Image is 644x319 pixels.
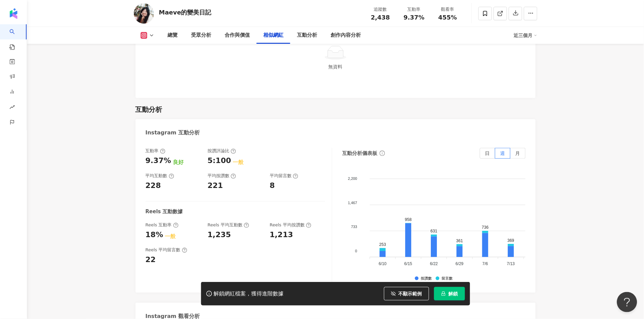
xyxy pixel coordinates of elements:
tspan: 6/22 [430,261,438,266]
div: 平均按讚數 [207,173,236,179]
div: 22 [146,255,156,265]
div: 221 [207,181,223,191]
span: 2,438 [371,14,390,21]
div: 按讚數 [421,277,432,281]
span: 解鎖 [449,291,458,296]
div: Reels 平均留言數 [146,247,187,253]
div: 追蹤數 [368,6,393,13]
div: Reels 互動率 [146,222,179,228]
div: 1,213 [270,230,293,240]
tspan: 7/13 [507,261,515,266]
span: 9.37% [404,14,424,21]
div: 合作與價值 [225,31,250,39]
div: 互動分析 [136,105,162,114]
span: lock [441,291,446,296]
span: 無資料 [329,64,343,69]
div: 5:100 [207,156,231,166]
tspan: 1,467 [348,201,357,205]
div: 互動率 [402,6,427,13]
span: 日 [485,151,490,156]
span: 月 [516,151,520,156]
div: 1,235 [207,230,231,240]
div: 18% [146,230,163,240]
div: 一般 [233,159,243,166]
tspan: 733 [351,225,357,229]
tspan: 7/6 [483,261,488,266]
button: 解鎖 [434,287,465,300]
img: KOL Avatar [134,3,154,24]
div: 互動率 [146,148,165,154]
div: 創作內容分析 [331,31,361,39]
div: Reels 平均按讚數 [270,222,311,228]
tspan: 6/29 [456,261,464,266]
div: 互動分析儀表板 [342,150,378,157]
div: Instagram 互動分析 [146,129,200,136]
span: rise [9,100,15,116]
div: 8 [270,181,275,191]
div: 相似網紅 [264,31,284,39]
span: info-circle [379,150,386,157]
div: 228 [146,181,161,191]
a: search [9,24,23,51]
tspan: 6/10 [379,261,387,266]
span: 455% [439,14,457,21]
div: 按讚評論比 [207,148,236,154]
div: Reels 互動數據 [146,208,183,215]
tspan: 0 [355,249,357,253]
div: 9.37% [146,156,171,166]
button: 不顯示範例 [384,287,429,300]
div: Reels 平均互動數 [207,222,249,228]
div: 一般 [165,233,176,240]
div: 觀看率 [435,6,461,13]
div: 近三個月 [514,30,537,41]
div: 互動分析 [297,31,317,39]
span: 週 [500,151,505,156]
div: 總覽 [168,31,178,39]
tspan: 6/15 [405,261,413,266]
div: Maeve的變美日記 [159,8,212,17]
img: logo icon [8,8,19,19]
div: 平均互動數 [146,173,174,179]
div: 解鎖網紅檔案，獲得進階數據 [214,290,284,297]
div: 留言數 [442,277,453,281]
div: 良好 [173,159,184,166]
div: 平均留言數 [270,173,298,179]
div: 受眾分析 [191,31,212,39]
span: 不顯示範例 [399,291,422,296]
tspan: 2,200 [348,177,357,181]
